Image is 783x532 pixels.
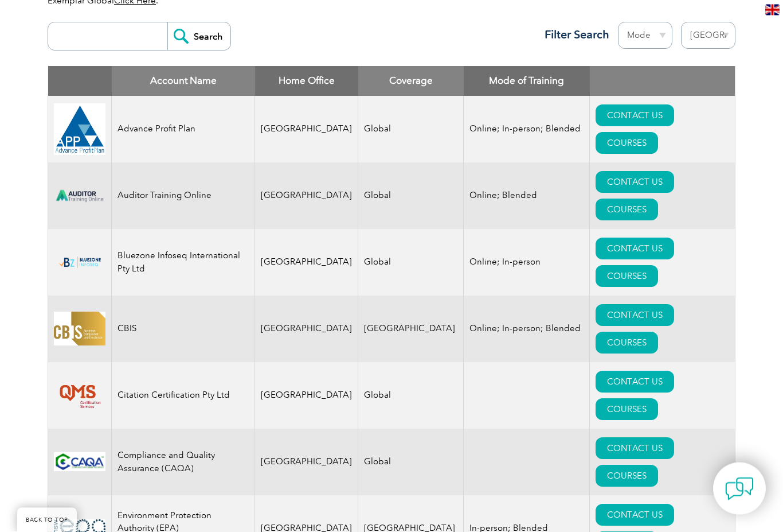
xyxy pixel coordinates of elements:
[596,399,658,421] a: COURSES
[358,163,464,230] td: Global
[112,67,255,96] th: Account Name: activate to sort column descending
[255,296,358,363] td: [GEOGRAPHIC_DATA]
[358,429,464,496] td: Global
[596,438,674,460] a: CONTACT US
[596,371,674,393] a: CONTACT US
[538,28,609,42] h3: Filter Search
[464,163,590,230] td: Online; Blended
[596,504,674,526] a: CONTACT US
[54,104,105,156] img: cd2924ac-d9bc-ea11-a814-000d3a79823d-logo.jpg
[464,96,590,163] td: Online; In-person; Blended
[255,429,358,496] td: [GEOGRAPHIC_DATA]
[596,105,674,127] a: CONTACT US
[255,67,358,96] th: Home Office: activate to sort column ascending
[358,67,464,96] th: Coverage: activate to sort column ascending
[255,163,358,230] td: [GEOGRAPHIC_DATA]
[54,453,105,472] img: 8f79303c-692d-ec11-b6e6-0022481838a2-logo.jpg
[358,96,464,163] td: Global
[464,230,590,296] td: Online; In-person
[112,429,255,496] td: Compliance and Quality Assurance (CAQA)
[596,133,658,154] a: COURSES
[112,163,255,230] td: Auditor Training Online
[54,254,105,271] img: bf5d7865-000f-ed11-b83d-00224814fd52-logo.png
[167,23,230,51] input: Search
[725,475,754,503] img: contact-chat.png
[590,67,735,96] th: : activate to sort column ascending
[765,5,780,15] img: en
[596,266,658,288] a: COURSES
[255,96,358,163] td: [GEOGRAPHIC_DATA]
[17,508,77,532] a: BACK TO TOP
[112,363,255,429] td: Citation Certification Pty Ltd
[596,465,658,487] a: COURSES
[54,376,105,415] img: 94b1e894-3e6f-eb11-a812-00224815377e-logo.png
[112,296,255,363] td: CBIS
[358,363,464,429] td: Global
[112,96,255,163] td: Advance Profit Plan
[596,199,658,221] a: COURSES
[596,172,674,193] a: CONTACT US
[358,296,464,363] td: [GEOGRAPHIC_DATA]
[54,312,105,346] img: 07dbdeaf-5408-eb11-a813-000d3ae11abd-logo.jpg
[358,230,464,296] td: Global
[596,238,674,260] a: CONTACT US
[112,230,255,296] td: Bluezone Infoseq International Pty Ltd
[596,305,674,327] a: CONTACT US
[255,230,358,296] td: [GEOGRAPHIC_DATA]
[464,296,590,363] td: Online; In-person; Blended
[596,332,658,354] a: COURSES
[255,363,358,429] td: [GEOGRAPHIC_DATA]
[464,67,590,96] th: Mode of Training: activate to sort column ascending
[54,183,105,209] img: d024547b-a6e0-e911-a812-000d3a795b83-logo.png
